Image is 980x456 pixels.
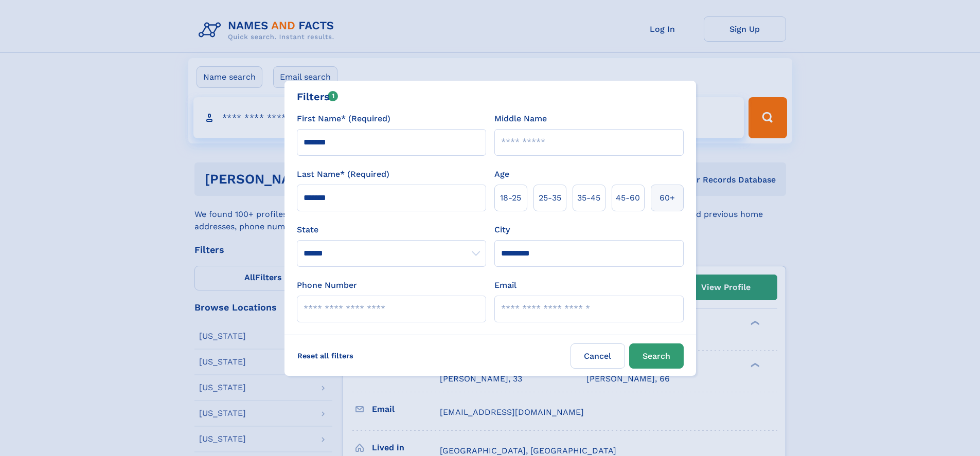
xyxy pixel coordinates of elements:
[494,113,547,125] label: Middle Name
[494,279,516,291] label: Email
[297,279,357,291] label: Phone Number
[297,89,338,104] div: Filters
[577,192,600,204] span: 35‑45
[539,192,561,204] span: 25‑35
[291,343,360,368] label: Reset all filters
[629,343,684,369] button: Search
[494,224,510,236] label: City
[297,224,486,236] label: State
[297,168,389,180] label: Last Name* (Required)
[571,343,625,369] label: Cancel
[660,192,675,204] span: 60+
[297,113,390,125] label: First Name* (Required)
[500,192,521,204] span: 18‑25
[616,192,640,204] span: 45‑60
[494,168,509,180] label: Age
